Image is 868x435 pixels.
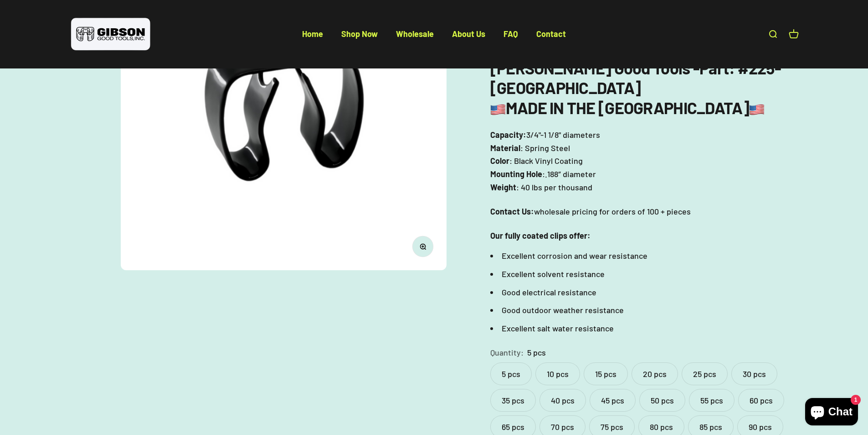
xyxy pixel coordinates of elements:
span: .188″ diameter [545,168,596,181]
b: MADE IN THE [GEOGRAPHIC_DATA] [490,98,765,117]
strong: Weight [490,182,516,192]
span: Excellent salt water resistance [502,323,614,333]
strong: Material [490,143,520,153]
span: Good outdoor weather resistance [502,305,624,315]
a: Home [302,29,323,39]
span: : Black Vinyl Coating [509,154,583,168]
span: : Spring Steel [520,142,570,155]
span: Excellent corrosion and wear resistance [502,251,647,261]
a: Contact [536,29,566,39]
a: Wholesale [396,29,434,39]
p: wholesale pricing for orders of 100 + pieces [490,205,799,218]
a: About Us [452,29,485,39]
variant-option-value: 5 pcs [527,346,546,359]
a: Shop Now [341,29,378,39]
strong: Contact Us: [490,206,534,216]
strong: : #225-[GEOGRAPHIC_DATA] [490,58,781,97]
span: Excellent solvent resistance [502,269,605,279]
legend: Quantity: [490,346,524,359]
inbox-online-store-chat: Shopify online store chat [802,398,861,428]
p: 3/4"-1 1/8" diameters [490,128,799,194]
span: : [542,168,545,181]
strong: Our fully coated clips offer: [490,231,591,241]
strong: Mounting Hole [490,169,542,179]
strong: Capacity: [490,130,526,140]
a: FAQ [503,29,518,39]
span: Good electrical resistance [502,287,596,297]
strong: Color [490,156,509,166]
span: : 40 lbs per thousand [516,181,592,194]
